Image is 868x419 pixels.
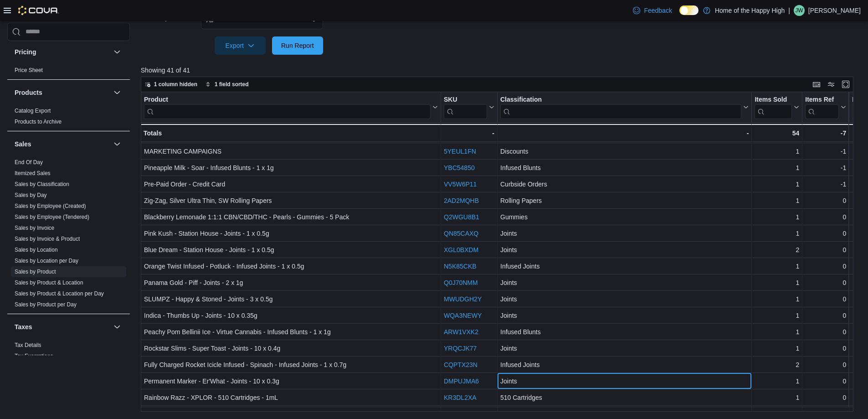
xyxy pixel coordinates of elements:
[15,47,36,57] h3: Pricing
[15,192,47,198] a: Sales by Day
[805,326,846,337] div: 0
[15,290,104,297] a: Sales by Product & Location per Day
[444,164,475,171] a: YBC54850
[755,310,799,321] div: 1
[500,212,749,222] div: Gummies
[7,157,130,314] div: Sales
[15,181,69,187] a: Sales by Classification
[805,359,846,370] div: 0
[444,312,482,319] a: WQA3NEWY
[15,236,80,242] a: Sales by Invoice & Product
[444,181,477,188] a: VV5W6P11
[808,5,861,16] p: [PERSON_NAME]
[826,79,837,90] button: Display options
[805,96,839,119] div: Items Ref
[144,244,438,255] div: Blue Dream - Station House - Joints - 1 x 0.5g
[144,277,438,288] div: Panama Gold - Piff - Joints - 2 x 1g
[15,181,69,188] span: Sales by Classification
[15,47,110,57] button: Pricing
[805,195,846,206] div: 0
[500,228,749,239] div: Joints
[500,146,749,157] div: Discounts
[15,301,77,308] a: Sales by Product per Day
[7,105,130,131] div: Products
[15,235,80,243] span: Sales by Invoice & Product
[215,81,249,88] span: 1 field sorted
[15,269,56,275] a: Sales by Product
[755,179,799,190] div: 1
[755,146,799,157] div: 1
[755,195,799,206] div: 1
[144,162,438,173] div: Pineapple Milk - Soar - Infused Blunts - 1 x 1g
[272,36,323,55] button: Run Report
[154,81,197,88] span: 1 column hidden
[500,294,749,305] div: Joints
[15,213,89,221] span: Sales by Employee (Tendered)
[805,310,846,321] div: 0
[144,261,438,272] div: Orange Twist Infused - Potluck - Infused Joints - 1 x 0.5g
[15,247,58,253] a: Sales by Location
[444,96,487,119] div: SKU URL
[805,146,846,157] div: -1
[805,376,846,387] div: 0
[444,230,478,237] a: QN85CAXQ
[144,392,438,403] div: Rainbow Razz - XPLOR - 510 Cartridges - 1mL
[112,321,123,332] button: Taxes
[15,257,78,264] span: Sales by Location per Day
[444,263,477,270] a: N5K85CKB
[444,361,478,368] a: CQPTX23N
[500,128,749,139] div: -
[444,197,479,204] a: 2AD2MQHB
[141,66,861,75] p: Showing 41 of 41
[112,87,123,98] button: Products
[215,36,266,55] button: Export
[805,162,846,173] div: -1
[15,140,31,149] h3: Sales
[805,96,839,104] div: Items Ref
[755,343,799,354] div: 1
[644,6,672,15] span: Feedback
[144,359,438,370] div: Fully Charged Rocket Icicle Infused - Spinach - Infused Joints - 1 x 0.7g
[15,322,32,331] h3: Taxes
[805,179,846,190] div: -1
[7,340,130,365] div: Taxes
[15,118,62,125] span: Products to Archive
[444,378,479,385] a: DMPUJMA6
[15,119,62,125] a: Products to Archive
[15,279,83,286] a: Sales by Product & Location
[18,6,59,15] img: Cova
[15,170,51,176] a: Itemized Sales
[500,96,749,119] button: Classification
[805,96,846,119] button: Items Ref
[811,79,822,90] button: Keyboard shortcuts
[444,328,478,336] a: ARW1VXK2
[805,212,846,222] div: 0
[805,261,846,272] div: 0
[15,352,53,360] span: Tax Exemptions
[755,96,792,104] div: Items Sold
[500,359,749,370] div: Infused Joints
[500,96,741,104] div: Classification
[144,343,438,354] div: Rockstar Slims - Super Toast - Joints - 10 x 0.4g
[144,146,438,157] div: MARKETING CAMPAIGNS
[755,96,792,119] div: Items Sold
[840,79,851,90] button: Enter fullscreen
[795,5,803,16] span: JW
[500,376,749,387] div: Joints
[788,5,790,16] p: |
[755,294,799,305] div: 1
[755,96,799,119] button: Items Sold
[15,88,42,97] h3: Products
[794,5,805,16] div: Jade White
[144,376,438,387] div: Permanent Marker - Er'What - Joints - 10 x 0.3g
[755,392,799,403] div: 1
[444,394,477,401] a: KR3DL2XA
[144,228,438,239] div: Pink Kush - Station House - Joints - 1 x 0.5g
[144,326,438,337] div: Peachy Pom Bellinii Ice - Virtue Cannabis - Infused Blunts - 1 x 1g
[15,225,54,231] a: Sales by Invoice
[500,244,749,255] div: Joints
